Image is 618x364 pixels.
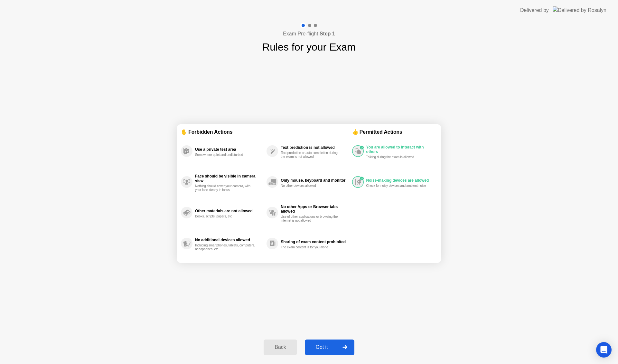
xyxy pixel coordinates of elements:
button: Got it [305,340,354,355]
div: Open Intercom Messenger [596,342,612,358]
div: Somewhere quiet and undisturbed [195,153,256,157]
h1: Rules for your Exam [262,39,356,55]
div: Only mouse, keyboard and monitor [281,178,349,183]
button: Back [264,340,297,355]
div: You are allowed to interact with others [366,145,434,154]
div: Sharing of exam content prohibited [281,240,349,244]
div: Use a private test area [195,147,263,152]
div: No other devices allowed [281,184,342,188]
div: Got it [307,344,337,350]
div: Noise-making devices are allowed [366,178,434,183]
div: No other Apps or Browser tabs allowed [281,205,349,214]
img: Delivered by Rosalyn [553,6,606,14]
b: Step 1 [320,31,335,36]
div: Talking during the exam is allowed [366,155,427,159]
div: Books, scripts, papers, etc [195,215,256,218]
div: ✋ Forbidden Actions [181,128,352,136]
div: No additional devices allowed [195,238,263,242]
div: Check for noisy devices and ambient noise [366,184,427,188]
div: Text prediction or auto-completion during the exam is not allowed [281,151,342,159]
div: Delivered by [520,6,549,14]
div: Back [266,344,295,350]
h4: Exam Pre-flight: [283,30,335,38]
div: Other materials are not allowed [195,209,263,213]
div: The exam content is for you alone [281,245,342,249]
div: 👍 Permitted Actions [352,128,437,136]
div: Face should be visible in camera view [195,174,263,183]
div: Text prediction is not allowed [281,145,349,150]
div: Use of other applications or browsing the internet is not allowed [281,215,342,223]
div: Including smartphones, tablets, computers, headphones, etc. [195,244,256,251]
div: Nothing should cover your camera, with your face clearly in focus [195,184,256,192]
